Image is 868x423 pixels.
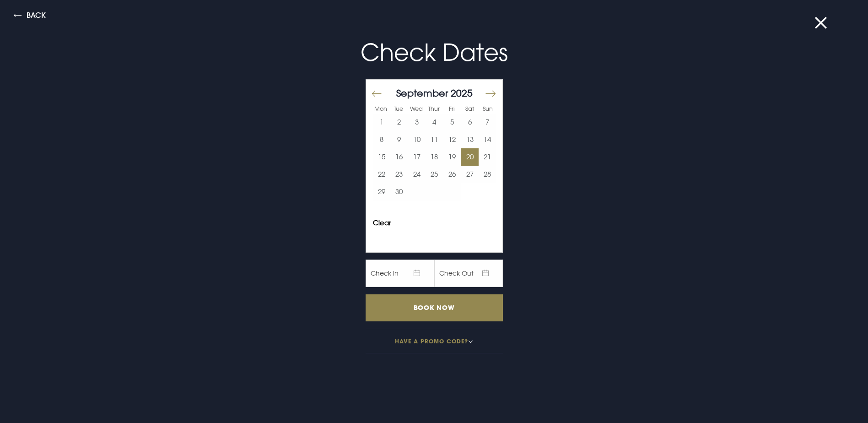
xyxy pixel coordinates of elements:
td: Choose Friday, September 19, 2025 as your start date. [443,148,461,166]
button: 1 [373,114,391,131]
button: 9 [390,131,408,148]
td: Choose Wednesday, September 10, 2025 as your start date. [408,131,426,148]
button: 4 [426,114,443,131]
button: 28 [479,166,496,183]
button: 5 [443,114,461,131]
button: 18 [426,148,443,166]
button: 15 [373,148,391,166]
td: Choose Thursday, September 11, 2025 as your start date. [426,131,443,148]
td: Choose Monday, September 1, 2025 as your start date. [373,114,391,131]
td: Choose Tuesday, September 23, 2025 as your start date. [390,166,408,183]
button: 12 [443,131,461,148]
button: 13 [461,131,479,148]
td: Choose Monday, September 15, 2025 as your start date. [373,148,391,166]
td: Choose Saturday, September 27, 2025 as your start date. [461,166,479,183]
span: 2025 [451,87,473,99]
button: 8 [373,131,391,148]
td: Choose Wednesday, September 17, 2025 as your start date. [408,148,426,166]
td: Choose Friday, September 5, 2025 as your start date. [443,114,461,131]
button: 27 [461,166,479,183]
td: Choose Tuesday, September 30, 2025 as your start date. [390,183,408,201]
button: 3 [408,114,426,131]
button: 23 [390,166,408,183]
button: 21 [479,148,496,166]
td: Choose Thursday, September 4, 2025 as your start date. [426,114,443,131]
td: Choose Tuesday, September 16, 2025 as your start date. [390,148,408,166]
td: Choose Monday, September 8, 2025 as your start date. [373,131,391,148]
td: Choose Friday, September 26, 2025 as your start date. [443,166,461,183]
button: 14 [479,131,496,148]
button: 25 [426,166,443,183]
button: 26 [443,166,461,183]
td: Choose Monday, September 22, 2025 as your start date. [373,166,391,183]
button: Back [14,11,46,22]
p: Check Dates [216,35,652,70]
td: Choose Friday, September 12, 2025 as your start date. [443,131,461,148]
button: 19 [443,148,461,166]
button: Have a promo code? [366,329,503,353]
td: Choose Tuesday, September 2, 2025 as your start date. [390,114,408,131]
td: Choose Sunday, September 21, 2025 as your start date. [479,148,496,166]
span: September [396,87,448,99]
button: 16 [390,148,408,166]
td: Choose Tuesday, September 9, 2025 as your start date. [390,131,408,148]
button: 22 [373,166,391,183]
td: Choose Saturday, September 6, 2025 as your start date. [461,114,479,131]
td: Choose Wednesday, September 24, 2025 as your start date. [408,166,426,183]
td: Choose Saturday, September 13, 2025 as your start date. [461,131,479,148]
button: 10 [408,131,426,148]
td: Choose Thursday, September 25, 2025 as your start date. [426,166,443,183]
td: Choose Thursday, September 18, 2025 as your start date. [426,148,443,166]
button: Move forward to switch to the next month. [485,84,496,103]
button: Clear [373,219,391,226]
input: Book Now [366,294,503,321]
button: 11 [426,131,443,148]
button: 7 [479,114,496,131]
button: 24 [408,166,426,183]
td: Choose Wednesday, September 3, 2025 as your start date. [408,114,426,131]
button: 17 [408,148,426,166]
button: 20 [461,148,479,166]
td: Choose Monday, September 29, 2025 as your start date. [373,183,391,201]
td: Choose Sunday, September 28, 2025 as your start date. [479,166,496,183]
button: 30 [390,183,408,201]
button: 6 [461,114,479,131]
span: Check In [366,260,434,287]
button: 2 [390,114,408,131]
td: Choose Sunday, September 14, 2025 as your start date. [479,131,496,148]
td: Choose Sunday, September 7, 2025 as your start date. [479,114,496,131]
button: Move backward to switch to the previous month. [371,84,382,103]
td: Choose Saturday, September 20, 2025 as your start date. [461,148,479,166]
span: Check Out [434,260,503,287]
button: 29 [373,183,391,201]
